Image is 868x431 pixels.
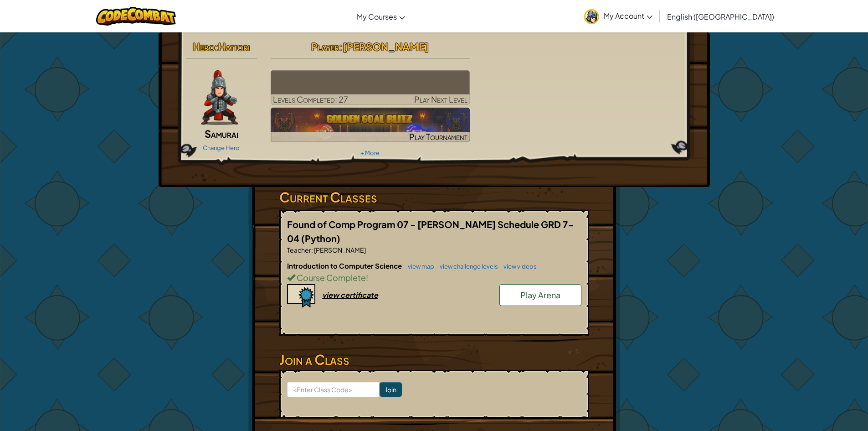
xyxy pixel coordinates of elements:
span: [PERSON_NAME] [313,246,366,254]
a: view map [403,263,434,270]
input: Join [380,382,402,397]
a: view certificate [287,290,378,300]
a: Play Next Level [271,70,470,105]
span: Hero [193,40,215,53]
span: (Python) [301,233,340,244]
span: : [215,40,218,53]
span: Introduction to Computer Science [287,261,403,270]
span: My Account [604,11,652,21]
span: [PERSON_NAME] [343,40,429,53]
span: Hattori [218,40,250,53]
img: CodeCombat logo [96,7,176,26]
a: view videos [499,263,537,270]
span: English ([GEOGRAPHIC_DATA]) [667,12,774,21]
span: Play Next Level [414,94,467,104]
div: view certificate [322,290,378,300]
a: + More [360,149,380,156]
span: ! [366,272,368,283]
span: Found of Comp Program 07 - [PERSON_NAME] Schedule GRD 7-04 [287,218,574,244]
span: : [311,246,313,254]
span: Play Arena [520,290,560,300]
input: <Enter Class Code> [287,382,380,397]
span: Player [311,40,339,53]
img: Golden Goal [271,108,470,142]
span: Teacher [287,246,311,254]
span: Levels Completed: 27 [273,94,348,104]
a: My Courses [352,4,410,29]
img: certificate-icon.png [287,284,315,308]
h3: Current Classes [279,187,589,208]
span: Samurai [205,127,238,140]
span: Play Tournament [409,131,467,142]
img: samurai.pose.png [201,70,238,125]
a: view challenge levels [435,263,498,270]
span: Course Complete [295,272,366,283]
img: avatar [584,9,599,24]
span: My Courses [357,12,397,21]
h3: Join a Class [279,349,589,370]
a: Play Tournament [271,108,470,142]
a: English ([GEOGRAPHIC_DATA]) [663,4,779,29]
a: Change Hero [203,144,240,151]
span: : [339,40,343,53]
a: My Account [580,2,657,31]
